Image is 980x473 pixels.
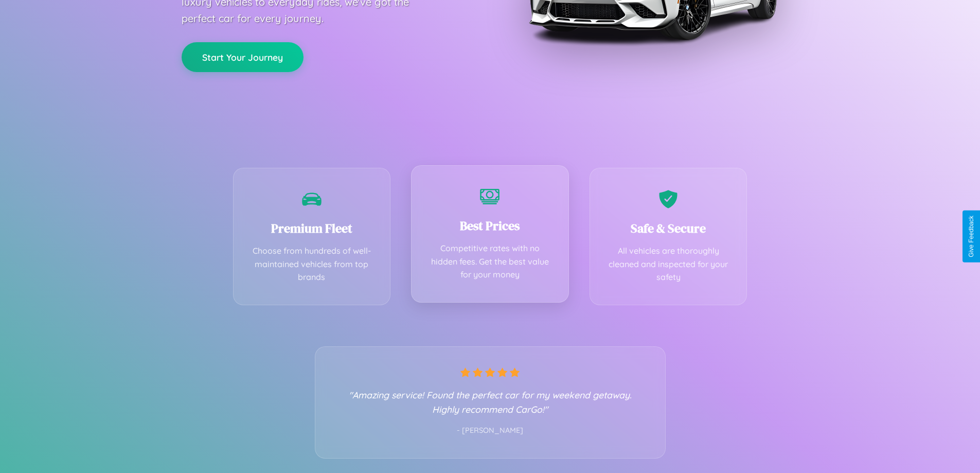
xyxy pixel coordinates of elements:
h3: Safe & Secure [605,220,732,237]
h3: Best Prices [427,217,553,234]
p: - [PERSON_NAME] [336,424,645,437]
button: Start Your Journey [182,42,304,72]
p: "Amazing service! Found the perfect car for my weekend getaway. Highly recommend CarGo!" [336,388,645,416]
p: All vehicles are thoroughly cleaned and inspected for your safety [605,244,732,284]
h3: Premium Fleet [249,220,375,237]
p: Competitive rates with no hidden fees. Get the best value for your money [427,242,553,282]
div: Give Feedback [968,216,975,257]
p: Choose from hundreds of well-maintained vehicles from top brands [249,244,375,284]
